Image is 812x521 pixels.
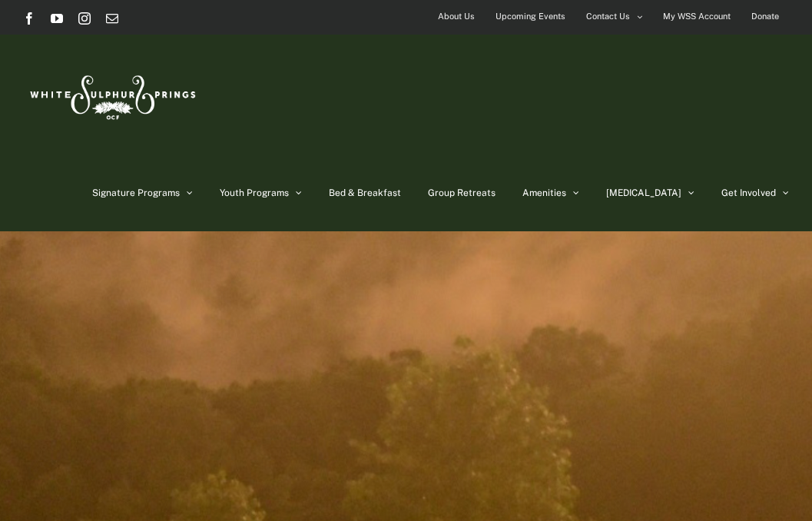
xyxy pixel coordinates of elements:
[522,154,579,231] a: Amenities
[721,188,776,197] span: Get Involved
[220,188,289,197] span: Youth Programs
[92,188,180,197] span: Signature Programs
[495,5,565,28] span: Upcoming Events
[220,154,302,231] a: Youth Programs
[78,12,91,25] a: Instagram
[428,154,495,231] a: Group Retreats
[438,5,475,28] span: About Us
[23,58,200,131] img: White Sulphur Springs Logo
[522,188,566,197] span: Amenities
[751,5,779,28] span: Donate
[329,188,401,197] span: Bed & Breakfast
[23,12,35,25] a: Facebook
[606,154,694,231] a: [MEDICAL_DATA]
[51,12,63,25] a: YouTube
[92,154,789,231] nav: Main Menu
[106,12,118,25] a: Email
[606,188,681,197] span: [MEDICAL_DATA]
[92,154,193,231] a: Signature Programs
[663,5,731,28] span: My WSS Account
[721,154,789,231] a: Get Involved
[428,188,495,197] span: Group Retreats
[329,154,401,231] a: Bed & Breakfast
[586,5,630,28] span: Contact Us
